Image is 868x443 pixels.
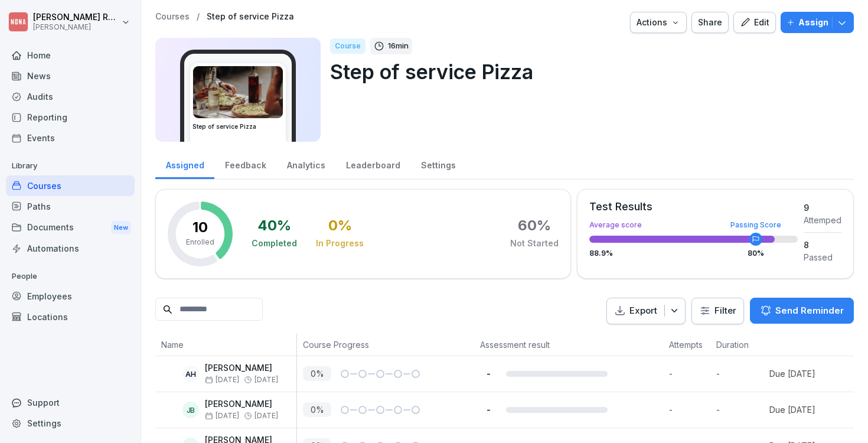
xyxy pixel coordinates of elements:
a: Audits [6,86,135,107]
div: JB [182,402,199,418]
p: Enrolled [186,237,214,247]
div: Documents [6,217,135,239]
div: 9 [804,201,841,214]
p: 0 % [303,366,331,381]
a: Settings [6,413,135,434]
div: Not Started [510,237,559,249]
span: [DATE] [205,376,239,384]
div: 88.9 % [589,250,798,257]
a: Settings [410,149,466,179]
p: 0 % [303,402,331,417]
p: Send Reminder [775,304,844,317]
div: 60 % [518,219,551,233]
p: - [669,367,710,380]
p: 16 min [388,40,409,52]
a: Locations [6,307,135,327]
p: / [197,12,200,22]
a: DocumentsNew [6,217,135,239]
a: Analytics [276,149,335,179]
div: Actions [637,16,680,29]
div: 80 % [748,250,764,257]
p: [PERSON_NAME] [205,399,278,409]
div: 0 % [328,219,352,233]
p: [PERSON_NAME] [205,363,278,373]
a: Courses [155,12,190,22]
div: Completed [252,237,297,249]
p: Duration [716,338,763,351]
div: Due [DATE] [769,367,815,380]
a: Home [6,45,135,66]
p: - [716,367,769,380]
button: Send Reminder [750,298,854,324]
div: Average score [589,221,798,229]
a: Paths [6,196,135,217]
div: Passed [804,251,841,263]
span: [DATE] [254,376,278,384]
p: - [480,368,497,379]
div: Courses [6,175,135,196]
div: AH [182,366,199,382]
div: Support [6,392,135,413]
p: Assessment result [480,338,657,351]
p: Assign [798,16,828,29]
button: Export [606,298,686,324]
p: Course Progress [303,338,468,351]
button: Edit [733,12,776,33]
span: [DATE] [254,412,278,420]
p: 10 [192,220,208,234]
a: Automations [6,238,135,259]
div: Test Results [589,201,798,212]
p: Attempts [669,338,704,351]
a: Employees [6,286,135,307]
img: uzwwkq2p98nzhjc6972fb4z7.png [193,66,283,118]
p: [PERSON_NAME] [33,23,119,31]
button: Assign [781,12,854,33]
div: New [111,221,131,234]
a: Feedback [214,149,276,179]
p: Step of service Pizza [330,57,844,87]
div: 40 % [257,219,291,233]
div: Due [DATE] [769,403,815,416]
p: - [716,403,769,416]
a: News [6,66,135,86]
span: [DATE] [205,412,239,420]
a: Assigned [155,149,214,179]
p: [PERSON_NAME] Rondeux [33,12,119,22]
h3: Step of service Pizza [192,122,283,131]
a: Events [6,128,135,148]
div: Filter [699,305,736,317]
a: Step of service Pizza [207,12,294,22]
div: Course [330,38,366,54]
p: - [669,403,710,416]
p: Name [161,338,291,351]
div: In Progress [316,237,364,249]
div: Edit [740,16,769,29]
div: Attemped [804,214,841,226]
p: - [480,404,497,415]
a: Leaderboard [335,149,410,179]
p: People [6,267,135,286]
div: Share [698,16,722,29]
a: Reporting [6,107,135,128]
button: Share [691,12,729,33]
p: Library [6,157,135,175]
div: 8 [804,239,841,251]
